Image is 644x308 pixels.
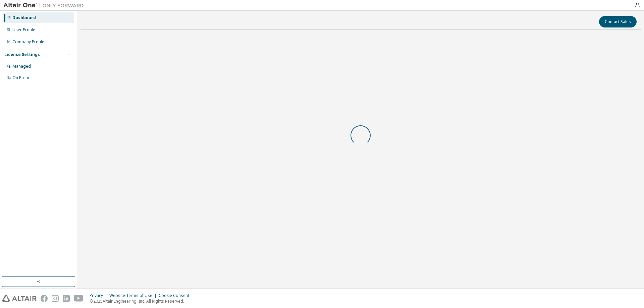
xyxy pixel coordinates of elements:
div: Company Profile [12,39,44,45]
div: User Profile [12,27,35,33]
div: Privacy [90,293,109,298]
img: facebook.svg [41,295,48,302]
div: Website Terms of Use [109,293,159,298]
p: © 2025 Altair Engineering, Inc. All Rights Reserved. [90,298,193,304]
button: Contact Sales [599,16,637,27]
div: Dashboard [12,15,36,20]
img: altair_logo.svg [2,295,37,302]
div: License Settings [4,52,40,57]
img: Altair One [3,2,87,9]
img: youtube.svg [74,295,84,302]
img: instagram.svg [52,295,59,302]
img: linkedin.svg [63,295,70,302]
div: Managed [12,64,31,69]
div: Cookie Consent [159,293,193,298]
div: On Prem [12,75,29,80]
